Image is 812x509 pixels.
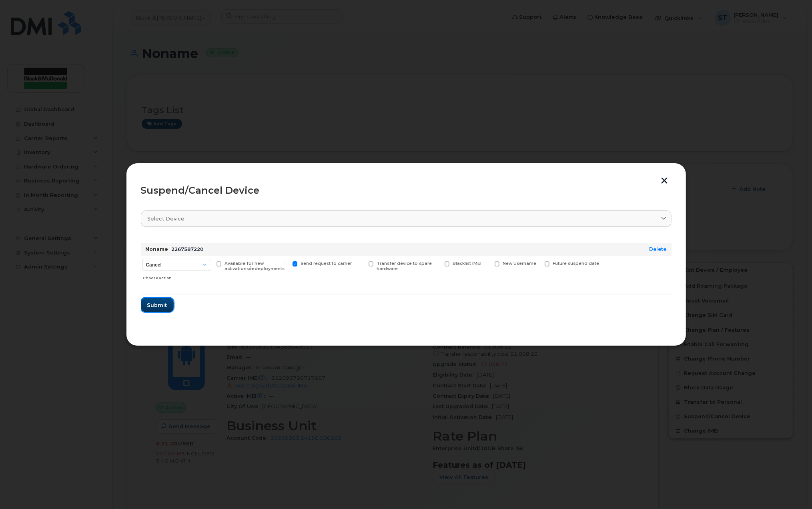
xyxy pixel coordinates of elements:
span: Send request to carrier [301,261,352,266]
span: Transfer device to spare hardware [377,261,432,271]
input: New Username [485,261,489,265]
span: Available for new activations/redeployments [225,261,285,271]
input: Available for new activations/redeployments [207,261,211,265]
span: Blacklist IMEI [453,261,481,266]
div: Suspend/Cancel Device [141,186,672,195]
input: Send request to carrier [283,261,287,265]
div: Choose action [143,272,211,281]
span: 2267587220 [172,246,204,252]
span: New Username [503,261,536,266]
strong: Noname [146,246,168,252]
a: Delete [650,246,667,252]
span: Submit [147,301,167,309]
a: Select device [141,210,672,227]
span: Future suspend date [553,261,599,266]
input: Future suspend date [535,261,539,265]
button: Submit [141,298,174,312]
input: Transfer device to spare hardware [359,261,363,265]
input: Blacklist IMEI [435,261,439,265]
span: Select device [148,215,185,222]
